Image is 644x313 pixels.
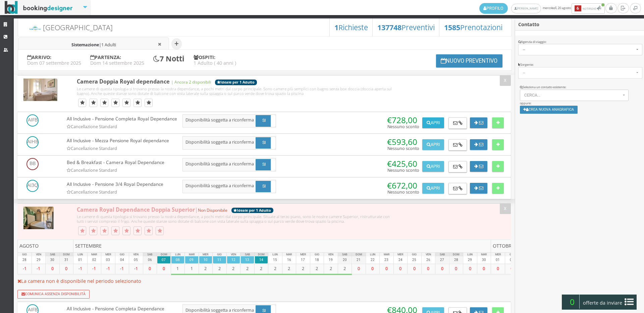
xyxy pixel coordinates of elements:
b: Contatto [518,21,539,28]
button: -- [518,44,642,55]
span: -- [523,70,635,75]
button: Cerca... [520,90,629,101]
div: Sorgente: [518,63,641,67]
span: offerte da inviare [581,298,625,308]
div: Agenzia di viaggio: [518,40,641,44]
a: [PERSON_NAME] [511,4,541,13]
span: 0 [565,295,580,309]
button: Crea nuova anagrafica [520,106,578,113]
span: -- [523,47,635,52]
div: oppure: [515,85,644,118]
img: BookingDesigner.com [5,1,73,14]
div: Seleziona un contatto esistente: [520,85,640,90]
b: 6 [575,5,581,11]
span: Cerca... [524,93,621,98]
a: Profilo [479,3,508,14]
button: 6Notifiche [572,3,605,14]
span: mercoledì, 20 agosto [479,3,605,14]
button: -- [518,67,642,79]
